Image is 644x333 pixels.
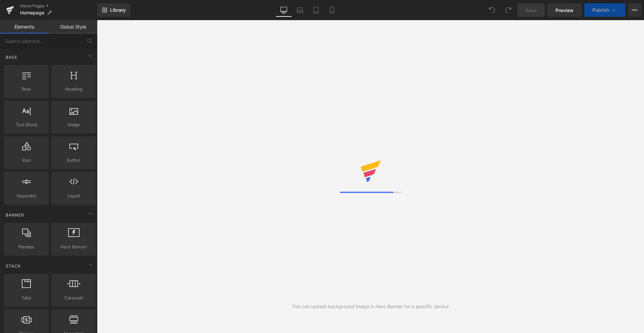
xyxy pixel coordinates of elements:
span: Base [5,54,18,60]
span: Save [526,7,537,14]
span: Homepage [20,10,44,15]
span: Button [53,157,94,164]
span: Icon [6,157,47,164]
span: Hero Banner [53,243,94,250]
a: Desktop [276,3,292,17]
span: Tabs [6,294,47,301]
div: You can upload background image in Hero Banner for a specific device [292,303,449,310]
span: Liquid [53,192,94,199]
span: Image [53,121,94,128]
button: Undo [485,3,499,17]
span: Preview [555,7,574,14]
a: Tablet [308,3,324,17]
span: Carousel [53,294,94,301]
span: Publish [592,7,609,13]
span: Text Block [6,121,47,128]
span: Library [110,7,126,13]
a: Laptop [292,3,308,17]
span: Separator [6,192,47,199]
span: Banner [5,212,25,218]
a: Mobile [324,3,340,17]
button: More [628,3,641,17]
a: Global Style [49,20,97,34]
a: Home Pages [20,3,97,9]
span: Row [6,86,47,93]
a: Preview [547,3,582,17]
button: Redo [501,3,515,17]
a: New Library [97,3,130,17]
span: Parallax [6,243,47,250]
span: Stack [5,263,21,269]
button: Publish [584,3,625,17]
span: Heading [53,86,94,93]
